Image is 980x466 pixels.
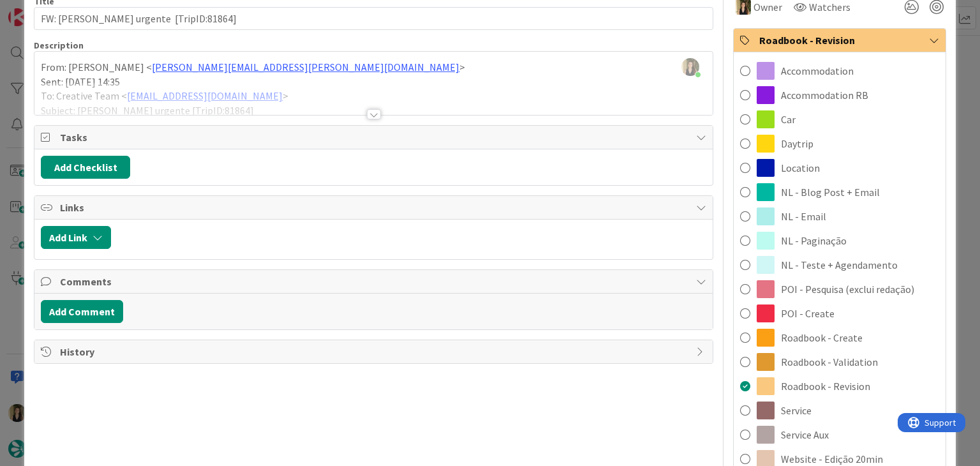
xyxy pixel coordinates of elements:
[781,354,878,370] span: Roadbook - Validation
[781,87,868,103] span: Accommodation RB
[759,33,923,48] span: Roadbook - Revision
[781,282,914,297] span: POI - Pesquisa (exclui redação)
[41,156,130,179] button: Add Checklist
[27,2,58,17] span: Support
[781,403,812,418] span: Service
[781,160,820,176] span: Location
[34,40,84,51] span: Description
[781,233,847,248] span: NL - Paginação
[41,75,706,89] p: Sent: [DATE] 14:35
[781,379,870,394] span: Roadbook - Revision
[781,306,835,321] span: POI - Create
[781,63,854,79] span: Accommodation
[60,130,689,145] span: Tasks
[34,7,713,30] input: type card name here...
[41,300,123,323] button: Add Comment
[60,200,689,215] span: Links
[41,226,111,249] button: Add Link
[781,184,880,200] span: NL - Blog Post + Email
[781,136,813,151] span: Daytrip
[781,112,796,127] span: Car
[781,427,829,442] span: Service Aux
[681,58,699,76] img: C71RdmBlZ3pIy3ZfdYSH8iJ9DzqQwlfe.jpg
[781,257,898,273] span: NL - Teste + Agendamento
[152,61,459,73] a: [PERSON_NAME][EMAIL_ADDRESS][PERSON_NAME][DOMAIN_NAME]
[781,330,863,345] span: Roadbook - Create
[781,209,826,224] span: NL - Email
[60,274,689,289] span: Comments
[41,60,706,75] p: From: [PERSON_NAME] < >
[60,344,689,359] span: History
